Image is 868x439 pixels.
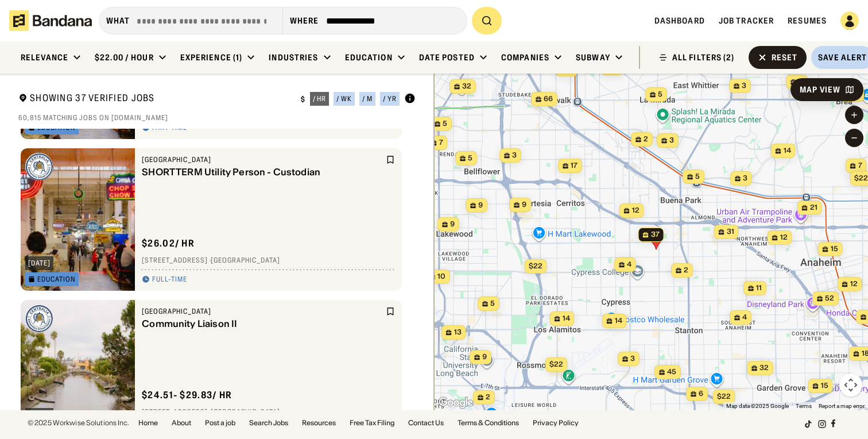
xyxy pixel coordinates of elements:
div: / yr [383,95,397,102]
span: 32 [759,363,769,373]
div: Save Alert [818,52,867,63]
div: grid [18,129,416,410]
span: 12 [850,279,858,289]
span: 5 [443,119,447,129]
a: Contact Us [408,419,444,426]
span: 12 [780,233,788,242]
span: $22 [529,261,542,270]
span: 12 [632,206,640,215]
div: SHORT TERM Utility Person - Custodian [142,167,383,178]
a: Resumes [788,16,827,26]
img: Bandana logotype [9,10,92,31]
span: 10 [437,272,445,282]
div: / hr [313,95,327,102]
span: 21 [810,203,817,213]
span: 3 [630,354,635,364]
div: [STREET_ADDRESS] · [GEOGRAPHIC_DATA] [142,408,395,417]
span: 3 [742,81,746,91]
button: Map camera controls [839,373,862,396]
span: 7 [858,161,862,171]
div: [DATE] [28,260,51,267]
div: Where [290,16,319,26]
a: Job Tracker [719,16,774,26]
span: 4 [627,260,631,269]
div: Subway [576,52,610,63]
span: 3 [512,151,517,160]
div: Experience (1) [180,52,243,63]
div: $ 24.51 - $29.83 / hr [142,389,232,401]
a: Search Jobs [249,419,288,426]
span: 5 [695,172,700,182]
a: Free Tax Filing [350,419,394,426]
div: Education [345,52,393,63]
a: Report a map error [819,403,865,409]
span: 15 [831,244,838,254]
span: 9 [478,201,483,210]
span: 14 [563,314,570,324]
a: Post a job [205,419,235,426]
span: 5 [490,299,495,309]
span: 5 [658,90,662,99]
span: 9 [522,200,526,210]
span: 66 [544,94,553,104]
img: Centralia Elementary School District logo [25,305,53,332]
img: Centralia Elementary School District logo [25,153,53,180]
a: Privacy Policy [533,419,579,426]
span: Map data ©2025 Google [726,403,789,409]
div: what [106,16,130,26]
span: 5 [468,153,472,163]
div: [GEOGRAPHIC_DATA] [142,307,383,316]
a: Terms (opens in new tab) [796,403,812,409]
div: $ [301,95,305,104]
a: Home [138,419,158,426]
a: About [172,419,191,426]
a: Dashboard [654,16,705,26]
span: 3 [743,174,747,183]
div: Map View [800,86,840,94]
span: 37 [651,230,660,240]
div: Industries [269,52,318,63]
span: 13 [454,328,462,337]
div: Full-time [152,275,187,284]
span: 31 [727,227,734,237]
span: 2 [684,265,688,275]
div: Education [37,276,76,283]
span: 14 [784,146,791,156]
span: 4 [742,313,747,322]
span: 9 [450,219,455,229]
div: Date Posted [419,52,475,63]
span: 3 [669,136,674,145]
span: 32 [462,82,471,91]
span: 15 [821,381,828,391]
a: Resources [302,419,336,426]
div: / wk [336,95,352,102]
span: 17 [571,161,578,171]
img: Google [437,395,475,410]
div: Relevance [21,52,68,63]
div: / m [362,95,373,102]
span: 6 [799,77,803,87]
a: Terms & Conditions [458,419,519,426]
div: Companies [501,52,549,63]
span: 45 [667,367,676,377]
span: 52 [825,294,834,303]
div: [STREET_ADDRESS] · [GEOGRAPHIC_DATA] [142,256,395,265]
div: [GEOGRAPHIC_DATA] [142,155,383,164]
span: 7 [439,138,443,148]
span: $22 [854,174,868,182]
span: 2 [644,134,648,144]
div: 60,815 matching jobs on [DOMAIN_NAME] [18,113,416,122]
div: Community Liaison II [142,318,383,329]
span: 9 [482,352,487,362]
span: 11 [756,283,762,293]
div: $ 26.02 / hr [142,237,195,249]
div: Showing 37 Verified Jobs [18,92,292,106]
a: Open this area in Google Maps (opens a new window) [437,395,475,410]
span: 6 [699,389,703,399]
span: $22 [717,392,731,401]
span: 14 [615,316,622,326]
div: © 2025 Workwise Solutions Inc. [28,419,129,426]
